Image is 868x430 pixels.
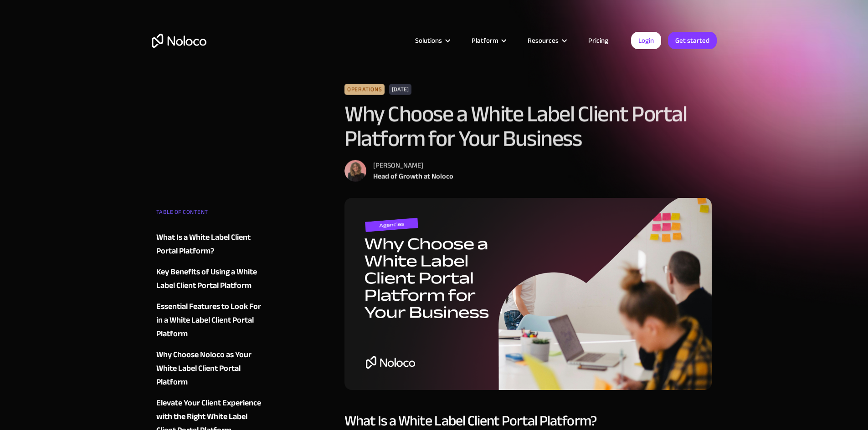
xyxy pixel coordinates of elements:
[344,84,385,95] div: Operations
[373,171,453,182] div: Head of Growth at Noloco
[404,35,460,46] div: Solutions
[516,35,577,46] div: Resources
[577,35,620,46] a: Pricing
[373,160,453,171] div: [PERSON_NAME]
[156,231,267,258] a: What Is a White Label Client Portal Platform?
[156,205,267,223] div: TABLE OF CONTENT
[389,84,411,95] div: [DATE]
[152,34,206,48] a: home
[344,412,712,430] h2: What Is a White Label Client Portal Platform?
[415,35,442,46] div: Solutions
[156,300,267,341] a: Essential Features to Look For in a White Label Client Portal Platform
[472,35,498,46] div: Platform
[344,101,712,151] h1: Why Choose a White Label Client Portal Platform for Your Business
[156,265,267,293] a: Key Benefits of Using a White Label Client Portal Platform
[156,348,267,389] a: Why Choose Noloco as Your White Label Client Portal Platform
[668,32,717,49] a: Get started
[344,198,712,390] img: Why Choose a White Label Client Portal Platform for Your Business
[528,35,559,46] div: Resources
[460,35,516,46] div: Platform
[631,32,661,49] a: Login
